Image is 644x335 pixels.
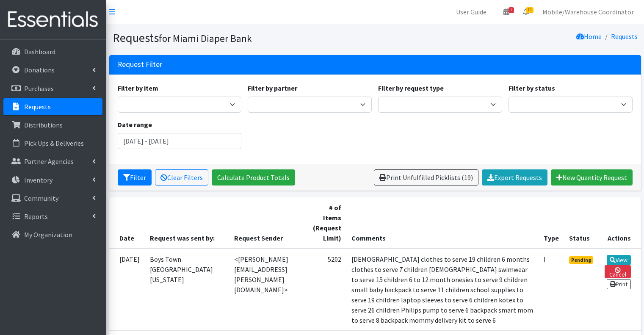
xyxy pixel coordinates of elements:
a: Pick Ups & Deliveries [3,135,102,152]
th: # of Items (Request Limit) [305,197,346,249]
th: Request Sender [229,197,305,249]
p: Distributions [24,121,63,129]
p: Donations [24,66,55,74]
label: Filter by item [118,83,158,93]
a: Clear Filters [155,169,208,185]
td: 5202 [305,249,346,331]
p: Pick Ups & Deliveries [24,139,84,147]
p: Dashboard [24,47,55,56]
a: View [607,255,631,265]
a: Community [3,190,102,207]
a: Print [607,279,631,289]
a: Print Unfulfilled Picklists (19) [374,169,478,185]
h1: Requests [113,30,372,45]
p: Inventory [24,176,53,184]
a: Requests [611,32,638,41]
a: Reports [3,208,102,225]
td: <[PERSON_NAME][EMAIL_ADDRESS][PERSON_NAME][DOMAIN_NAME]> [229,249,305,331]
th: Status [564,197,600,249]
label: Filter by request type [378,83,444,93]
label: Filter by partner [248,83,297,93]
a: 19 [516,3,536,20]
th: Comments [346,197,539,249]
label: Filter by status [509,83,555,93]
td: Boys Town [GEOGRAPHIC_DATA][US_STATE] [145,249,229,331]
a: My Organization [3,226,102,243]
a: Requests [3,98,102,115]
h3: Request Filter [118,60,162,69]
a: Donations [3,61,102,78]
p: My Organization [24,230,72,239]
small: for Miami Diaper Bank [159,32,252,44]
td: [DATE] [109,249,145,331]
label: Date range [118,119,152,130]
th: Type [539,197,564,249]
p: Partner Agencies [24,157,74,166]
a: User Guide [449,3,493,20]
a: Calculate Product Totals [212,169,295,185]
span: Pending [569,256,593,264]
a: Export Requests [482,169,547,185]
th: Date [109,197,145,249]
span: 1 [509,7,514,13]
img: HumanEssentials [3,6,102,34]
p: Purchases [24,84,54,93]
a: Partner Agencies [3,153,102,170]
p: Community [24,194,58,202]
td: [DEMOGRAPHIC_DATA] clothes to serve 19 children 6 months clothes to serve 7 children [DEMOGRAPHIC... [346,249,539,331]
span: 19 [526,7,533,13]
a: Inventory [3,172,102,188]
p: Requests [24,102,51,111]
th: Actions [600,197,641,249]
a: Dashboard [3,43,102,60]
a: Distributions [3,116,102,133]
abbr: Individual [544,255,546,263]
a: Purchases [3,80,102,97]
input: January 1, 2011 - December 31, 2011 [118,133,242,149]
p: Reports [24,212,48,221]
a: Mobile/Warehouse Coordinator [536,3,641,20]
a: Cancel [605,265,630,278]
button: Filter [118,169,152,185]
a: New Quantity Request [551,169,633,185]
a: 1 [497,3,516,20]
a: Home [576,32,602,41]
th: Request was sent by: [145,197,229,249]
